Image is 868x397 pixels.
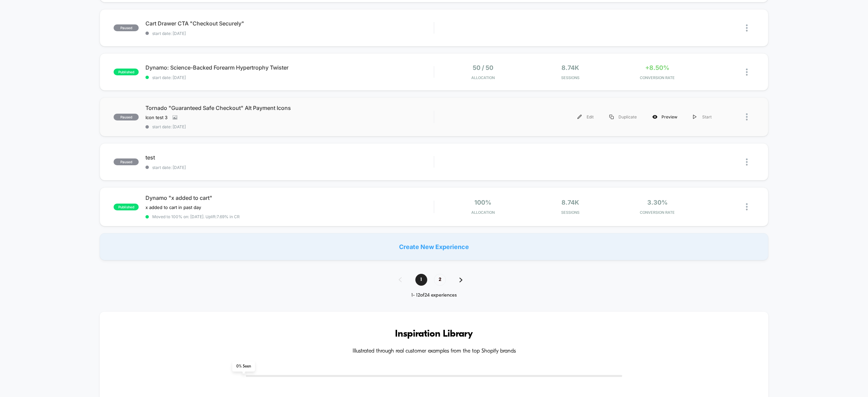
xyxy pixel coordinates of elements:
[693,115,696,119] img: menu
[746,203,748,210] img: close
[746,69,748,76] img: close
[474,199,491,206] span: 100%
[528,210,612,215] span: Sessions
[114,114,139,120] span: paused
[114,69,139,75] span: published
[609,115,614,119] img: menu
[615,75,699,80] span: CONVERSION RATE
[120,329,748,340] h3: Inspiration Library
[647,199,668,206] span: 3.30%
[120,348,748,355] h4: Illustrated through real customer examples from the top Shopify brands
[145,20,434,27] span: Cart Drawer CTA "Checkout Securely"
[570,109,601,125] div: Edit
[459,278,462,282] img: pagination forward
[232,361,255,372] span: 0 % Seen
[471,75,495,80] span: Allocation
[434,274,446,286] span: 2
[152,214,240,219] span: Moved to 100% on: [DATE] . Uplift: 7.69% in CR
[145,75,434,80] span: start date: [DATE]
[114,158,139,165] span: paused
[145,115,167,120] span: Icon test 3
[114,24,139,31] span: paused
[145,105,434,111] span: Tornado "Guaranteed Safe Checkout" Alt Payment Icons
[145,165,434,170] span: start date: [DATE]
[746,24,748,32] img: close
[145,64,434,71] span: Dynamo: Science-Backed Forearm Hypertrophy Twister
[471,210,495,215] span: Allocation
[601,109,645,125] div: Duplicate
[473,64,493,71] span: 50 / 50
[392,292,476,298] div: 1 - 12 of 24 experiences
[746,113,748,120] img: close
[615,210,699,215] span: CONVERSION RATE
[645,109,685,125] div: Preview
[145,194,434,201] span: Dynamo "x added to cart"
[415,274,427,286] span: 1
[577,115,582,119] img: menu
[145,154,434,161] span: test
[561,64,579,71] span: 8.74k
[145,205,201,210] span: x added to cart in past day
[528,75,612,80] span: Sessions
[145,124,434,129] span: start date: [DATE]
[114,204,139,210] span: published
[685,109,719,125] div: Start
[145,31,434,36] span: start date: [DATE]
[645,64,669,71] span: +8.50%
[746,158,748,166] img: close
[561,199,579,206] span: 8.74k
[100,233,768,260] div: Create New Experience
